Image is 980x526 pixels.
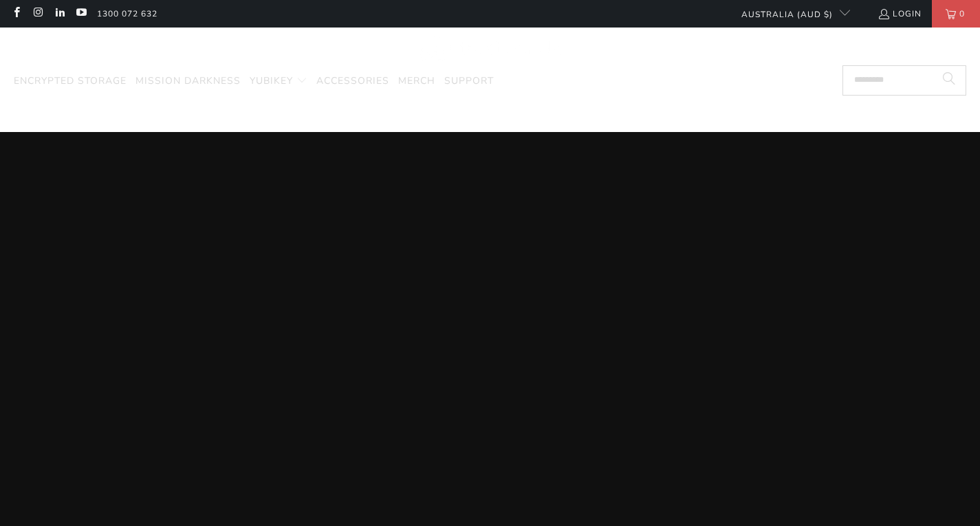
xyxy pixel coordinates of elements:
[878,6,922,21] a: Login
[316,65,389,98] a: Accessories
[97,6,157,21] a: 1300 072 632
[842,65,966,96] input: Search...
[250,65,307,98] summary: YubiKey
[444,74,494,87] span: Support
[54,8,65,19] a: Trust Panda Australia on LinkedIn
[135,65,241,98] a: Mission Darkness
[135,74,241,87] span: Mission Darkness
[420,34,560,63] img: Trust Panda Australia
[444,65,494,98] a: Support
[398,65,435,98] a: Merch
[398,74,435,87] span: Merch
[10,8,22,19] a: Trust Panda Australia on Facebook
[14,65,494,98] nav: Translation missing: en.navigation.header.main_nav
[14,65,127,98] a: Encrypted Storage
[250,74,293,87] span: YubiKey
[316,74,389,87] span: Accessories
[32,8,43,19] a: Trust Panda Australia on Instagram
[932,65,966,96] button: Search
[14,74,127,87] span: Encrypted Storage
[75,8,87,19] a: Trust Panda Australia on YouTube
